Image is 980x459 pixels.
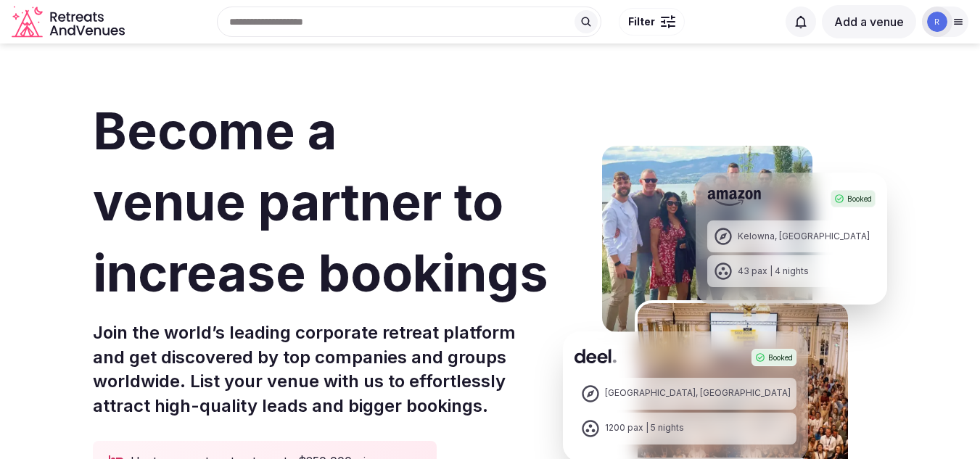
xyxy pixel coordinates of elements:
div: 43 pax | 4 nights [738,265,809,278]
img: Amazon Kelowna Retreat [599,143,815,335]
a: Add a venue [822,15,916,29]
div: Booked [752,349,796,366]
a: Visit the homepage [12,6,128,38]
div: 1200 pax | 5 nights [605,422,684,434]
p: Join the world’s leading corporate retreat platform and get discovered by top companies and group... [93,321,551,418]
div: Kelowna, [GEOGRAPHIC_DATA] [738,231,870,243]
div: [GEOGRAPHIC_DATA], [GEOGRAPHIC_DATA] [605,387,791,400]
span: Filter [628,15,655,29]
button: Add a venue [822,5,916,38]
img: revenue-1910 [927,12,947,32]
div: Booked [831,190,876,207]
h1: Become a venue partner to increase bookings [93,96,551,309]
button: Filter [619,8,685,36]
svg: Retreats and Venues company logo [12,6,128,38]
